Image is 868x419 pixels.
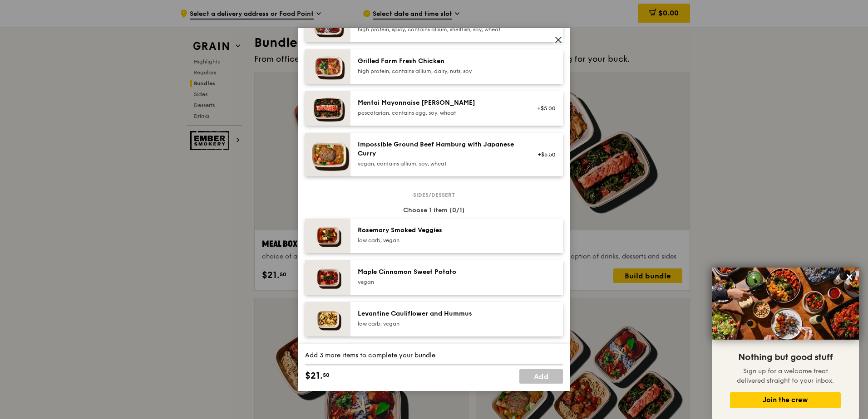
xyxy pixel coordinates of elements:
[358,320,521,327] div: low carb, vegan
[519,369,563,384] a: Add
[358,98,521,107] div: Mentai Mayonnaise [PERSON_NAME]
[305,302,350,336] img: daily_normal_Levantine_Cauliflower_and_Hummus__Horizontal_.jpg
[358,68,521,75] div: high protein, contains allium, dairy, nuts, soy
[358,278,521,286] div: vegan
[305,260,350,295] img: daily_normal_Maple_Cinnamon_Sweet_Potato__Horizontal_.jpg
[305,206,563,215] div: Choose 1 item (0/1)
[409,191,459,199] span: Sides/dessert
[358,109,521,117] div: pescatarian, contains egg, soy, wheat
[305,369,323,383] span: $21.
[532,105,556,112] div: +$5.00
[358,237,521,244] div: low carb, vegan
[305,351,563,360] div: Add 3 more items to complete your bundle
[842,270,857,284] button: Close
[358,226,521,235] div: Rosemary Smoked Veggies
[358,309,521,318] div: Levantine Cauliflower and Hummus
[323,371,330,379] span: 50
[358,140,521,158] div: Impossible Ground Beef Hamburg with Japanese Curry
[305,49,350,84] img: daily_normal_HORZ-Grilled-Farm-Fresh-Chicken.jpg
[358,26,521,33] div: high protein, spicy, contains allium, shellfish, soy, wheat
[712,268,859,340] img: DSC07876-Edit02-Large.jpeg
[305,91,350,126] img: daily_normal_Mentai-Mayonnaise-Aburi-Salmon-HORZ.jpg
[730,392,841,408] button: Join the crew
[305,133,350,176] img: daily_normal_HORZ-Impossible-Hamburg-With-Japanese-Curry.jpg
[358,268,521,277] div: Maple Cinnamon Sweet Potato
[358,160,521,167] div: vegan, contains allium, soy, wheat
[737,367,834,385] span: Sign up for a welcome treat delivered straight to your inbox.
[305,219,350,253] img: daily_normal_Thyme-Rosemary-Zucchini-HORZ.jpg
[738,352,833,363] span: Nothing but good stuff
[532,151,556,158] div: +$6.50
[358,57,521,66] div: Grilled Farm Fresh Chicken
